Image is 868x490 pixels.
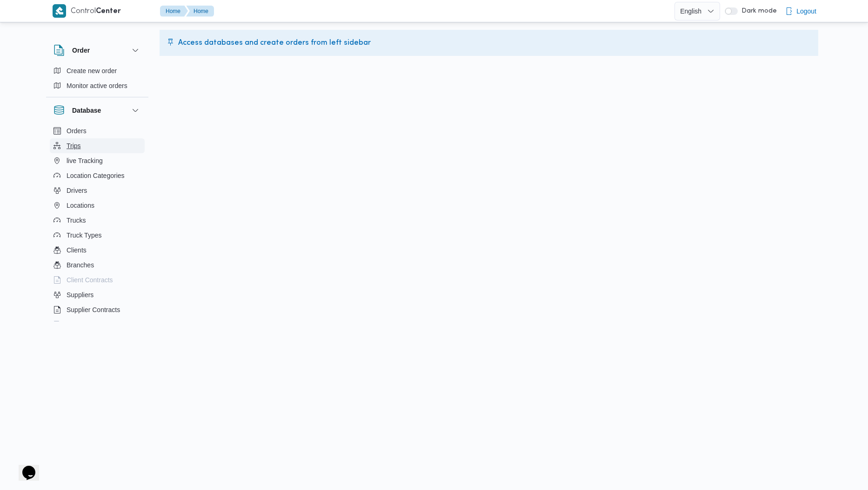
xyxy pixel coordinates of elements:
[50,258,145,272] button: Branches
[50,168,145,183] button: Location Categories
[46,63,148,97] div: Order
[50,63,145,78] button: Create new order
[738,7,777,15] span: Dark mode
[67,155,103,166] span: live Tracking
[50,138,145,153] button: Trips
[67,215,86,226] span: Trucks
[50,78,145,93] button: Monitor active orders
[53,4,66,18] img: X8yXhbKr1z7QwAAAABJRU5ErkJggg==
[67,65,117,76] span: Create new order
[67,289,93,300] span: Suppliers
[50,153,145,168] button: live Tracking
[53,45,141,56] button: Order
[796,6,816,17] span: Logout
[9,453,39,481] iframe: chat widget
[50,198,145,213] button: Locations
[178,37,371,48] span: Access databases and create orders from left sidebar
[67,200,94,211] span: Locations
[67,274,113,286] span: Client Contracts
[96,8,121,15] b: Center
[50,123,145,138] button: Orders
[67,259,94,271] span: Branches
[50,228,145,243] button: Truck Types
[67,185,87,196] span: Drivers
[781,2,820,20] button: Logout
[67,170,125,181] span: Location Categories
[53,105,141,116] button: Database
[50,243,145,258] button: Clients
[50,213,145,228] button: Trucks
[67,125,87,136] span: Orders
[50,317,145,332] button: Devices
[67,140,81,151] span: Trips
[72,105,101,116] h3: Database
[50,287,145,302] button: Suppliers
[67,245,87,256] span: Clients
[50,183,145,198] button: Drivers
[67,304,120,315] span: Supplier Contracts
[67,80,127,91] span: Monitor active orders
[50,272,145,287] button: Client Contracts
[186,6,214,17] button: Home
[50,302,145,317] button: Supplier Contracts
[72,45,90,56] h3: Order
[67,230,101,241] span: Truck Types
[160,6,188,17] button: Home
[46,123,148,325] div: Database
[67,319,90,330] span: Devices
